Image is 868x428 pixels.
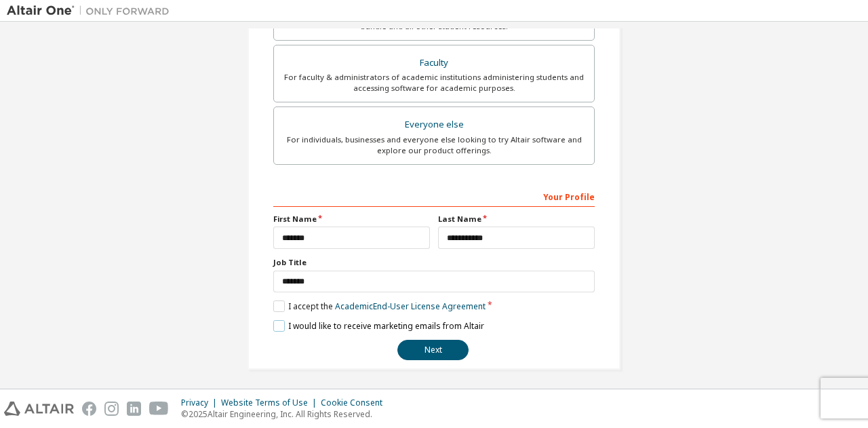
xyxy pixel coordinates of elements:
label: Last Name [438,214,595,225]
div: Cookie Consent [321,397,391,408]
img: linkedin.svg [127,402,141,416]
img: youtube.svg [149,402,169,416]
div: Website Terms of Use [221,397,321,408]
div: Your Profile [273,185,595,207]
div: For individuals, businesses and everyone else looking to try Altair software and explore our prod... [282,134,586,156]
img: facebook.svg [82,402,96,416]
div: Everyone else [282,115,586,134]
label: Job Title [273,257,595,268]
img: instagram.svg [104,402,119,416]
label: I accept the [273,300,486,312]
p: © 2025 Altair Engineering, Inc. All Rights Reserved. [181,408,391,420]
label: First Name [273,214,430,225]
div: Privacy [181,397,221,408]
a: Academic End-User License Agreement [335,300,486,312]
img: Altair One [7,4,176,18]
div: For faculty & administrators of academic institutions administering students and accessing softwa... [282,72,586,94]
img: altair_logo.svg [4,402,74,416]
label: I would like to receive marketing emails from Altair [273,320,484,332]
button: Next [397,340,469,360]
div: Faculty [282,54,586,73]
